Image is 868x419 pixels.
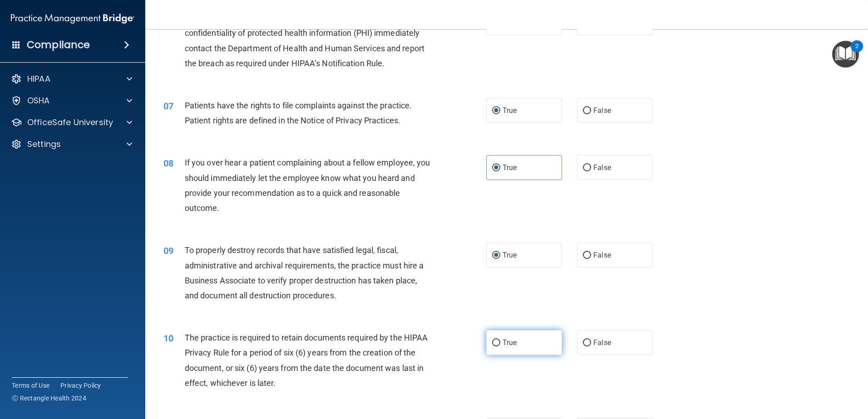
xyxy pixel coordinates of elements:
a: Terms of Use [12,381,49,390]
input: False [583,107,591,114]
span: False [593,251,611,259]
span: True [503,251,517,259]
span: False [593,338,611,347]
img: PMB logo [11,10,134,28]
span: 07 [163,101,173,112]
input: False [583,340,591,346]
input: True [492,165,500,171]
input: True [492,340,500,346]
a: OSHA [11,95,132,106]
span: To properly destroy records that have satisfied legal, fiscal, administrative and archival requir... [185,245,424,300]
input: True [492,252,500,259]
span: If you become aware that a Business Associate has breached the confidentiality of protected healt... [185,13,424,68]
input: True [492,107,500,114]
a: Settings [11,139,132,150]
span: False [593,106,611,115]
span: 08 [163,158,173,169]
span: False [593,163,611,172]
div: 2 [855,46,858,58]
p: HIPAA [27,73,50,84]
span: Patients have the rights to file complaints against the practice. Patient rights are defined in t... [185,101,412,125]
span: 10 [163,333,173,344]
a: HIPAA [11,73,132,84]
h4: Compliance [27,39,90,51]
input: False [583,165,591,171]
p: Settings [27,139,61,150]
span: True [503,163,517,172]
span: Ⓒ Rectangle Health 2024 [12,394,86,403]
a: Privacy Policy [60,381,101,390]
p: OSHA [27,95,50,106]
a: OfficeSafe University [11,117,132,128]
span: True [503,338,517,347]
p: OfficeSafe University [27,117,113,128]
input: False [583,252,591,259]
span: True [503,106,517,115]
span: The practice is required to retain documents required by the HIPAA Privacy Rule for a period of s... [185,333,428,388]
span: 09 [163,245,173,256]
span: If you over hear a patient complaining about a fellow employee, you should immediately let the em... [185,158,430,213]
button: Open Resource Center, 2 new notifications [832,41,859,68]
